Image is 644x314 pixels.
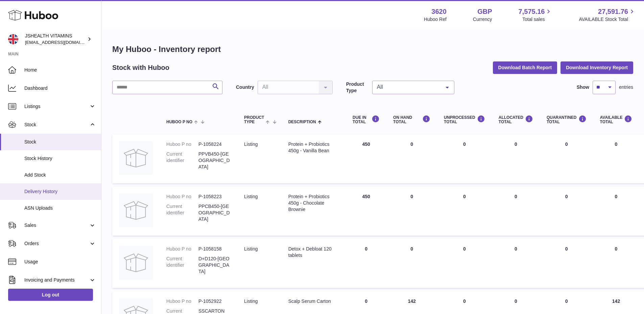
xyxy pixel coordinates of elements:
[393,115,430,124] div: ON HAND Total
[166,151,198,170] dt: Current identifier
[593,239,639,288] td: 0
[198,203,231,223] dd: PPCB450-[GEOGRAPHIC_DATA]
[244,141,258,147] span: listing
[119,141,153,175] img: product image
[24,240,89,247] span: Orders
[619,84,633,90] span: entries
[8,34,18,44] img: internalAdmin-3620@internal.huboo.com
[166,298,198,305] dt: Huboo P no
[565,246,568,252] span: 0
[288,120,316,124] span: Description
[119,246,153,280] img: product image
[346,134,386,183] td: 450
[492,134,540,183] td: 0
[547,115,587,124] div: QUARANTINED Total
[499,115,533,124] div: ALLOCATED Total
[198,193,231,200] dd: P-1058223
[119,193,153,227] img: product image
[375,84,440,90] span: All
[24,85,96,91] span: Dashboard
[437,187,492,236] td: 0
[166,141,198,148] dt: Huboo P no
[477,7,492,16] strong: GBP
[579,16,636,23] span: AVAILABLE Stock Total
[346,239,386,288] td: 0
[598,7,628,16] span: 27,591.76
[519,7,553,23] a: 7,575.16 Total sales
[24,155,96,162] span: Stock History
[166,203,198,223] dt: Current identifier
[244,246,258,252] span: listing
[25,40,99,45] span: [EMAIL_ADDRESS][DOMAIN_NAME]
[600,115,633,124] div: AVAILABLE Total
[431,7,447,16] strong: 3620
[444,115,485,124] div: UNPROCESSED Total
[386,187,437,236] td: 0
[198,256,231,275] dd: D+D120-[GEOGRAPHIC_DATA]
[166,256,198,275] dt: Current identifier
[24,188,96,195] span: Delivery History
[112,63,169,72] h2: Stock with Huboo
[492,239,540,288] td: 0
[577,84,589,90] label: Show
[473,16,492,23] div: Currency
[565,141,568,147] span: 0
[198,298,231,305] dd: P-1052922
[437,134,492,183] td: 0
[386,239,437,288] td: 0
[593,134,639,183] td: 0
[522,16,552,23] span: Total sales
[288,193,339,213] div: Protein + Probiotics 450g - Chocolate Brownie
[593,187,639,236] td: 0
[8,289,93,301] a: Log out
[166,246,198,252] dt: Huboo P no
[353,115,380,124] div: DUE IN TOTAL
[288,246,339,259] div: Detox + Debloat 120 tablets
[560,61,633,74] button: Download Inventory Report
[24,103,89,110] span: Listings
[288,141,339,154] div: Protein + Probiotics 450g - Vanilla Bean
[424,16,447,23] div: Huboo Ref
[244,298,258,304] span: listing
[198,151,231,170] dd: PPVB450-[GEOGRAPHIC_DATA]
[565,194,568,199] span: 0
[565,298,568,304] span: 0
[24,277,89,283] span: Invoicing and Payments
[24,67,96,73] span: Home
[198,141,231,148] dd: P-1058224
[24,205,96,211] span: ASN Uploads
[579,7,636,23] a: 27,591.76 AVAILABLE Stock Total
[244,115,264,124] span: Product Type
[24,172,96,178] span: Add Stock
[24,222,89,229] span: Sales
[166,193,198,200] dt: Huboo P no
[244,194,258,199] span: listing
[25,33,86,46] div: JSHEALTH VITAMINS
[493,61,557,74] button: Download Batch Report
[198,246,231,252] dd: P-1058158
[236,84,254,90] label: Country
[492,187,540,236] td: 0
[112,44,633,55] h1: My Huboo - Inventory report
[519,7,545,16] span: 7,575.16
[288,298,339,305] div: Scalp Serum Carton
[24,139,96,145] span: Stock
[166,120,192,124] span: Huboo P no
[24,259,96,265] span: Usage
[346,187,386,236] td: 450
[24,122,89,128] span: Stock
[386,134,437,183] td: 0
[346,81,369,94] label: Product Type
[437,239,492,288] td: 0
